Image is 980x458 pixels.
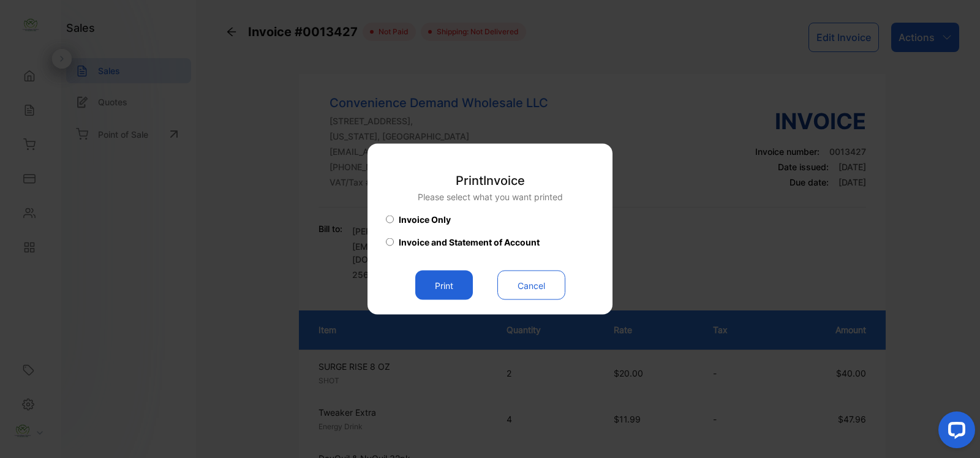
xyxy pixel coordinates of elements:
[929,407,980,458] iframe: LiveChat chat widget
[399,236,540,249] span: Invoice and Statement of Account
[399,213,451,226] span: Invoice Only
[415,271,473,300] button: Print
[418,171,563,190] p: Print Invoice
[497,271,565,300] button: Cancel
[418,190,563,203] p: Please select what you want printed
